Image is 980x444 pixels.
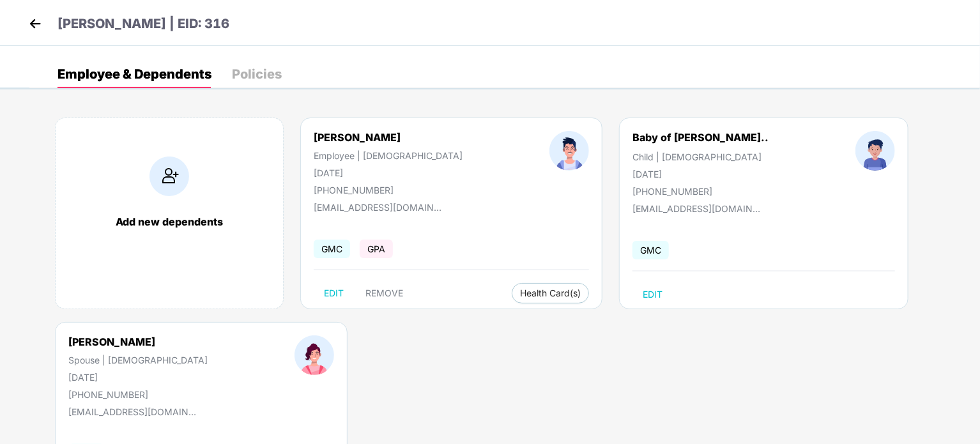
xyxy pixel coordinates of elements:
[324,288,344,298] span: EDIT
[26,14,45,33] img: back
[365,288,403,298] span: REMOVE
[632,284,673,305] button: EDIT
[314,167,463,178] div: [DATE]
[232,68,282,80] div: Policies
[643,289,662,300] span: EDIT
[632,203,760,214] div: [EMAIL_ADDRESS][DOMAIN_NAME]
[632,151,769,162] div: Child | [DEMOGRAPHIC_DATA]
[314,185,463,195] div: [PHONE_NUMBER]
[632,131,769,144] div: Baby of [PERSON_NAME]..
[57,68,211,80] div: Employee & Dependents
[314,202,441,213] div: [EMAIL_ADDRESS][DOMAIN_NAME]
[57,14,229,34] p: [PERSON_NAME] | EID: 316
[68,406,196,417] div: [EMAIL_ADDRESS][DOMAIN_NAME]
[68,372,208,383] div: [DATE]
[512,283,589,303] button: Health Card(s)
[314,240,350,258] span: GMC
[855,131,895,171] img: profileImage
[632,169,769,180] div: [DATE]
[632,186,769,197] div: [PHONE_NUMBER]
[360,240,393,258] span: GPA
[68,335,208,348] div: [PERSON_NAME]
[68,389,208,400] div: [PHONE_NUMBER]
[314,131,463,144] div: [PERSON_NAME]
[549,131,589,171] img: profileImage
[314,150,463,161] div: Employee | [DEMOGRAPHIC_DATA]
[68,215,270,228] div: Add new dependents
[68,355,208,365] div: Spouse | [DEMOGRAPHIC_DATA]
[355,283,413,303] button: REMOVE
[149,157,189,196] img: addIcon
[632,241,669,259] span: GMC
[520,290,581,296] span: Health Card(s)
[295,335,334,375] img: profileImage
[314,283,354,303] button: EDIT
